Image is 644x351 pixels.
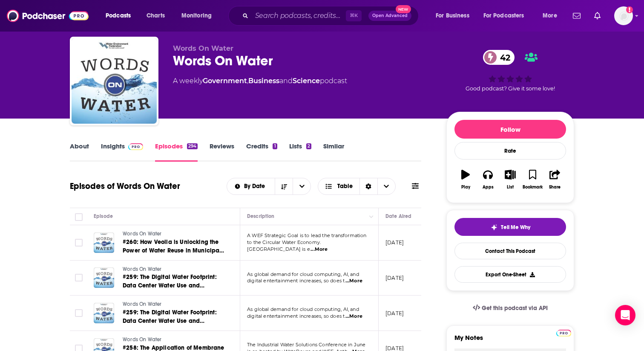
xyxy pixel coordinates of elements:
[310,246,328,253] span: ...More
[385,239,404,246] p: [DATE]
[141,9,170,23] a: Charts
[123,301,161,307] span: Words On Water
[252,9,346,23] input: Search podcasts, credits, & more...
[248,77,279,85] a: Business
[556,328,571,336] a: Pro website
[454,266,566,283] button: Export One-Sheet
[556,330,571,336] img: Podchaser Pro
[483,10,524,22] span: For Podcasters
[337,183,353,189] span: Table
[247,211,274,221] div: Description
[123,266,225,273] a: Words On Water
[101,142,143,162] a: InsightsPodchaser Pro
[430,9,480,23] button: open menu
[247,306,359,312] span: As global demand for cloud computing, AI, and
[345,313,362,320] span: ...More
[454,164,477,195] button: Play
[615,305,635,325] div: Open Intercom Messenger
[123,238,225,255] a: #260: How Veolia is Unlocking the Power of Water Reuse in Municipal and Industrial Practices
[318,178,396,195] button: Choose View
[385,310,404,317] p: [DATE]
[70,181,180,191] h1: Episodes of Words On Water
[94,211,113,221] div: Episode
[466,298,555,319] a: Get this podcast via API
[501,224,530,231] span: Tell Me Why
[123,336,225,344] a: Words On Water
[244,183,268,189] span: By Date
[446,44,574,97] div: 42Good podcast? Give it some love!
[491,224,497,231] img: tell me why sparkle
[483,185,494,190] div: Apps
[187,143,198,149] div: 294
[72,38,157,124] img: Words On Water
[123,266,161,272] span: Words On Water
[246,142,277,162] a: Credits1
[543,10,557,22] span: More
[614,6,633,25] span: Logged in as samharazin
[499,164,521,195] button: List
[461,185,470,190] div: Play
[569,9,584,23] a: Show notifications dropdown
[454,142,566,160] div: Rate
[123,231,161,237] span: Words On Water
[385,211,411,221] div: Date Aired
[203,77,247,85] a: Government
[614,6,633,25] img: User Profile
[70,142,89,162] a: About
[273,143,277,149] div: 1
[75,274,83,281] span: Toggle select row
[247,342,365,348] span: The Industrial Water Solutions Conference in June
[227,178,311,195] h2: Choose List sort
[591,9,604,23] a: Show notifications dropdown
[247,313,345,319] span: digital entertainment increases, so does t
[7,8,89,24] img: Podchaser - Follow, Share and Rate Podcasts
[123,308,225,325] a: #259: The Digital Water Footprint: Data Center Water Use and Stewardship
[346,10,362,21] span: ⌘ K
[454,218,566,236] button: tell me why sparkleTell Me Why
[123,301,225,308] a: Words On Water
[123,273,225,290] a: #259: The Digital Water Footprint: Data Center Water Use and Stewardship
[227,183,275,189] button: open menu
[537,9,568,23] button: open menu
[385,274,404,281] p: [DATE]
[247,271,359,277] span: As global demand for cloud computing, AI, and
[478,9,537,23] button: open menu
[482,305,548,312] span: Get this podcast via API
[247,77,248,85] span: ,
[247,278,345,284] span: digital entertainment increases, so does t
[155,142,198,162] a: Episodes294
[306,143,311,149] div: 2
[289,142,311,162] a: Lists2
[521,164,543,195] button: Bookmark
[247,232,367,238] span: A WEF Strategic Goal is to lead the transformation
[323,142,344,162] a: Similar
[454,120,566,139] button: Follow
[454,243,566,259] a: Contact This Podcast
[75,239,83,247] span: Toggle select row
[181,10,212,22] span: Monitoring
[293,178,310,194] button: open menu
[368,11,411,21] button: Open AdvancedNew
[492,50,515,65] span: 42
[626,6,633,13] svg: Add a profile image
[236,6,427,26] div: Search podcasts, credits, & more...
[123,238,224,263] span: #260: How Veolia is Unlocking the Power of Water Reuse in Municipal and Industrial Practices
[123,273,217,298] span: #259: The Digital Water Footprint: Data Center Water Use and Stewardship
[247,239,321,252] span: to the Circular Water Economy. [GEOGRAPHIC_DATA] is e
[123,230,225,238] a: Words On Water
[106,10,131,22] span: Podcasts
[466,85,555,92] span: Good podcast? Give it some love!
[128,143,143,150] img: Podchaser Pro
[279,77,293,85] span: and
[175,9,223,23] button: open menu
[436,10,469,22] span: For Business
[372,14,408,18] span: Open Advanced
[396,5,411,13] span: New
[454,334,566,348] label: My Notes
[359,178,377,194] div: Sort Direction
[523,185,543,190] div: Bookmark
[544,164,566,195] button: Share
